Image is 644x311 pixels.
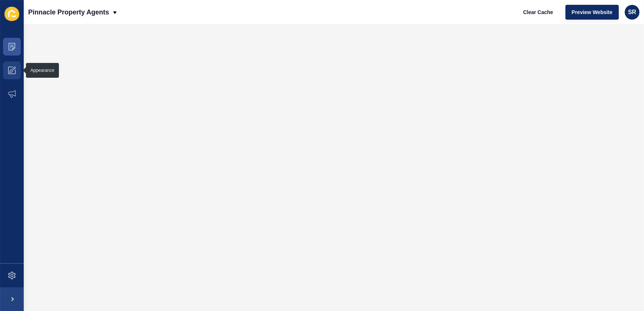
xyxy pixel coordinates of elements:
span: Clear Cache [523,9,553,16]
button: Clear Cache [517,5,560,20]
span: SR [628,9,636,16]
span: Preview Website [572,9,613,16]
div: Appearance [30,67,54,73]
button: Preview Website [565,5,619,20]
p: Pinnacle Property Agents [28,3,109,21]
